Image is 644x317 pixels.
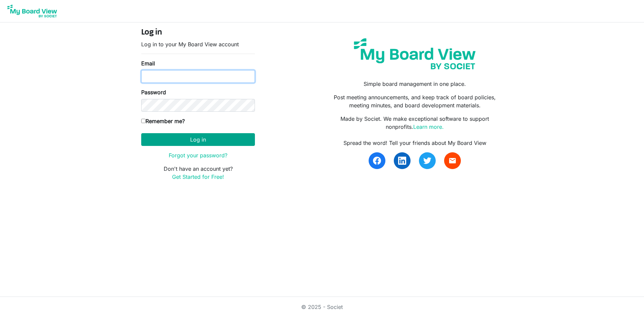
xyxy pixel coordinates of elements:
[327,139,503,147] div: Spread the word! Tell your friends about My Board View
[141,28,255,38] h4: Log in
[349,33,481,74] img: my-board-view-societ.svg
[169,152,227,159] a: Forgot your password?
[448,157,457,165] span: email
[373,157,381,165] img: facebook.svg
[423,157,431,165] img: twitter.svg
[398,157,406,165] img: linkedin.svg
[301,304,343,310] a: © 2025 - Societ
[141,117,185,125] label: Remember me?
[413,123,444,130] a: Learn more.
[327,93,503,109] p: Post meeting announcements, and keep track of board policies, meeting minutes, and board developm...
[327,80,503,88] p: Simple board management in one place.
[141,59,155,67] label: Email
[172,173,224,180] a: Get Started for Free!
[141,165,255,181] p: Don't have an account yet?
[5,3,59,19] img: My Board View Logo
[444,152,461,169] a: email
[141,133,255,146] button: Log in
[141,40,255,48] p: Log in to your My Board View account
[327,115,503,131] p: Made by Societ. We make exceptional software to support nonprofits.
[141,88,166,96] label: Password
[141,119,146,123] input: Remember me?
